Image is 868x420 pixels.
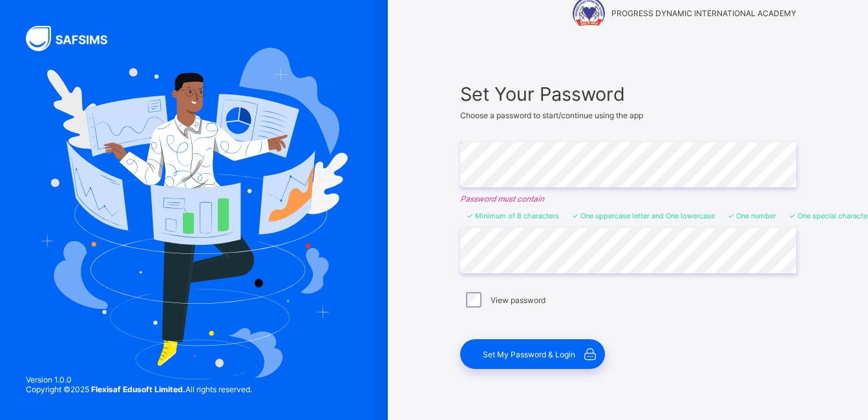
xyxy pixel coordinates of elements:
[460,110,643,120] span: Choose a password to start/continue using the app
[91,384,185,394] strong: Flexisaf Edusoft Limited.
[467,211,559,220] li: Minimum of 8 characters
[483,350,575,359] span: Set My Password & Login
[40,48,348,379] img: Hero Image
[26,384,252,394] span: Copyright © 2025 All rights reserved.
[728,211,776,220] li: One number
[491,295,545,305] label: View password
[611,8,796,18] span: PROGRESS DYNAMIC INTERNATIONAL ACADEMY
[26,375,252,384] span: Version 1.0.0
[460,194,796,204] em: Password must contain
[460,83,796,105] span: Set Your Password
[572,211,715,220] li: One uppercase letter and One lowercase
[26,26,123,51] img: SAFSIMS Logo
